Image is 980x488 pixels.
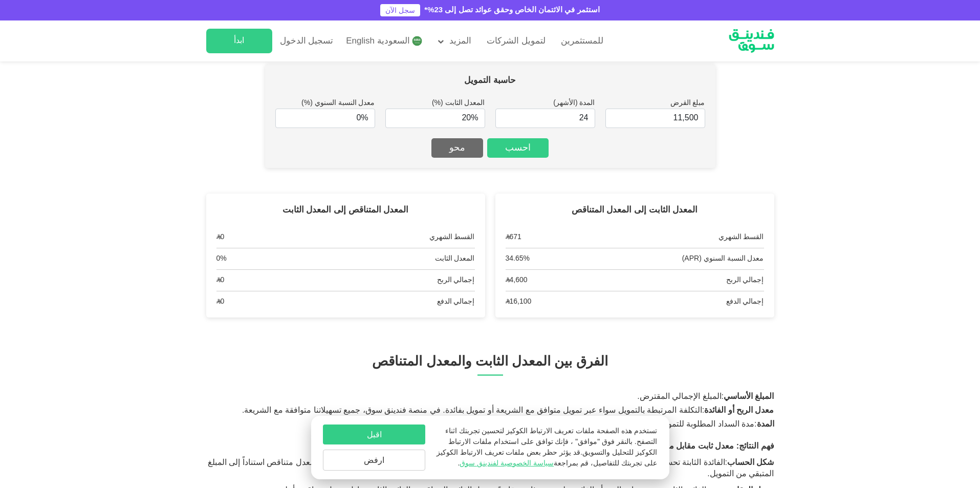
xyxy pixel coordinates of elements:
[460,460,554,467] a: سياسة الخصوصية لفندينق سوق
[510,298,532,305] span: 16,100
[234,37,244,45] span: ابدأ
[637,393,721,400] span: المبلغ الإجمالي المقترض.
[380,4,420,16] a: سجل الآن
[277,33,334,50] a: تسجيل الدخول
[206,457,774,480] li: :
[206,419,774,430] div: :
[506,296,532,307] div: ʢ
[208,459,774,478] span: الفائدة الثابتة تحسب الربح أو الفائدة على إجمالي المبلغ الرئيسي. في حساب الفائدة المتناقصة، يتم ا...
[626,442,774,450] strong: فهم النتائج: معدل ثابت مقابل معدل متناقص
[216,296,225,307] div: ʢ
[216,253,227,264] div: 0%
[323,450,425,471] button: ارفض
[657,420,754,428] span: مدة السداد المطلوبة للتمويل.
[727,459,774,466] strong: شكل الحساب
[670,99,705,107] label: مبلغ القرض
[206,391,774,402] div: :
[323,425,425,444] button: اقبل
[216,275,225,286] div: ʢ
[757,420,774,428] strong: المدة
[510,234,521,241] span: 671
[487,138,549,158] button: احسب
[435,426,657,469] p: تستخدم هذه الصفحة ملفات تعريف الارتباط الكوكيز لتحسين تجربتك اثناء التصفح. بالنقر فوق "موافق" ، ف...
[437,275,475,286] div: إجمالي الربح
[221,277,225,284] span: 0
[216,232,225,243] div: ʢ
[682,253,764,264] div: معدل النسبة السنوي (APR)
[431,138,483,158] button: محو
[412,36,422,46] img: SA Flag
[726,296,764,307] div: إجمالي الدفع
[221,234,225,241] span: 0
[510,277,528,284] span: 4,600
[280,37,334,46] span: تسجيل الدخول
[724,393,774,400] strong: المبلغ الأساسي
[726,275,764,286] div: إجمالي الربح
[458,460,619,467] span: للتفاصيل، قم بمراجعة .
[372,355,607,369] span: الفرق بين المعدل الثابت والمعدل المتناقص
[206,405,774,416] div: :
[437,449,657,467] span: قد يؤثر حظر بعض ملفات تعريف الارتباط الكوكيز على تجربتك
[346,35,410,47] span: السعودية English
[718,232,764,243] div: القسط الشهري
[553,99,595,107] label: المدة (الأشهر)
[275,74,705,88] div: حاسبة التمويل
[717,23,786,59] img: Logo
[424,5,599,16] div: استثمر في الائتمان الخاص وحقق عوائد تصل إلى 23%*
[242,407,702,414] span: التكلفة المرتبطة بالتمويل سواء عبر تمويل متوافق مع الشريعة أو تمويل بفائدة. في منصة فندينق سوق، ج...
[432,99,485,107] label: المعدل الثابت (%)
[506,204,764,217] div: المعدل الثابت إلى المعدل المتناقص
[484,33,548,50] a: لتمويل الشركات
[221,298,225,305] span: 0
[506,232,521,243] div: ʢ
[704,407,774,414] strong: معدل الربح أو الفائدة
[449,37,471,46] span: المزيد
[435,253,475,264] div: المعدل الثابت
[506,275,528,286] div: ʢ
[216,204,475,217] div: المعدل المتناقص إلى المعدل الثابت
[429,232,475,243] div: القسط الشهري
[437,296,475,307] div: إجمالي الدفع
[558,33,606,50] a: للمستثمرين
[506,253,530,264] div: 34.65%
[301,99,375,107] label: معدل النسبة السنوي (%)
